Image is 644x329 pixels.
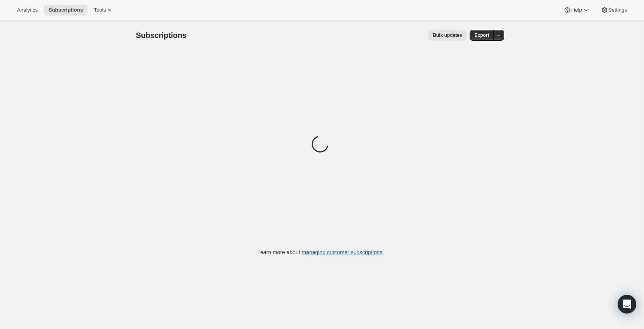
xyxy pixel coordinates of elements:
[301,249,382,255] a: managing customer subscriptions
[257,248,382,256] p: Learn more about
[618,295,636,313] div: Open Intercom Messenger
[17,7,38,13] span: Analytics
[12,5,42,16] button: Analytics
[571,7,582,13] span: Help
[470,30,494,41] button: Export
[94,7,106,13] span: Tools
[428,30,467,41] button: Bulk updates
[89,5,118,16] button: Tools
[433,32,462,38] span: Bulk updates
[44,5,88,16] button: Subscriptions
[48,7,83,13] span: Subscriptions
[608,7,627,13] span: Settings
[559,5,594,16] button: Help
[136,31,187,40] span: Subscriptions
[596,5,632,16] button: Settings
[474,32,489,38] span: Export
